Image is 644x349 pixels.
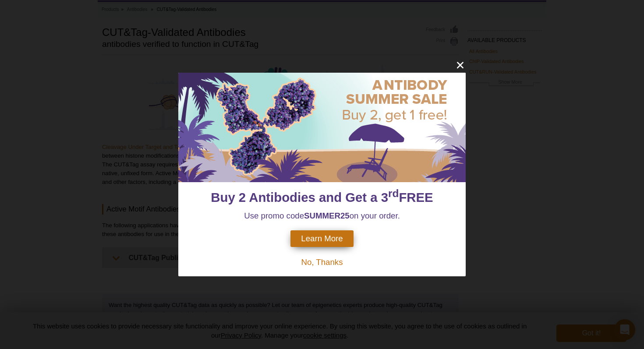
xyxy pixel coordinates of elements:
[455,60,466,71] button: close
[304,211,350,220] strong: SUMMER25
[301,257,343,267] span: No, Thanks
[211,190,433,204] span: Buy 2 Antibodies and Get a 3 FREE
[301,234,343,243] span: Learn More
[244,211,400,220] span: Use promo code on your order.
[388,188,399,200] sup: rd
